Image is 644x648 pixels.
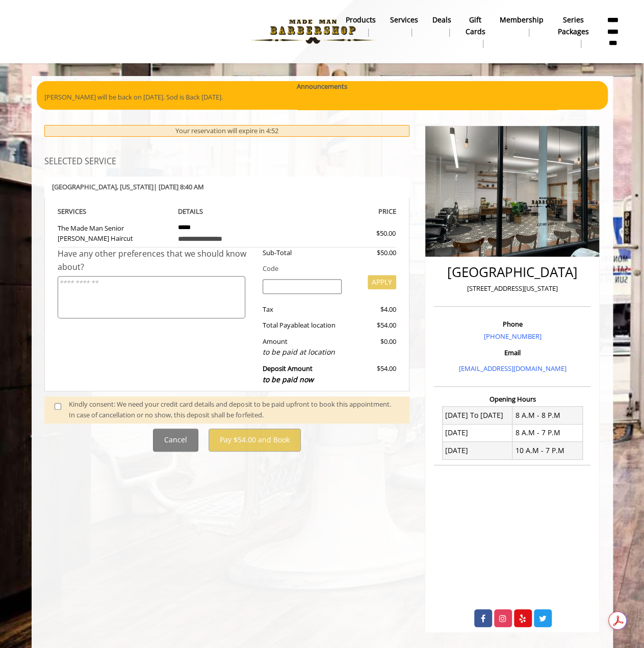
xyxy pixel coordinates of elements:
[432,14,451,26] b: Deals
[44,125,410,137] div: Your reservation will expire in 4:52
[263,346,342,358] div: to be paid at location
[255,336,349,358] div: Amount
[493,13,551,39] a: MembershipMembership
[442,424,512,441] td: [DATE]
[500,14,544,26] b: Membership
[339,13,383,39] a: Productsproducts
[436,265,588,280] h2: [GEOGRAPHIC_DATA]
[442,407,512,424] td: [DATE] To [DATE]
[58,247,255,273] div: Have any other preferences that we should know about?
[58,206,171,217] th: SERVICE
[243,4,383,60] img: Made Man Barbershop logo
[255,263,396,274] div: Code
[349,336,396,358] div: $0.00
[44,92,600,103] p: [PERSON_NAME] will be back on [DATE]. Sod is Back [DATE].
[44,157,410,166] h3: SELECTED SERVICE
[303,320,336,330] span: at location
[436,349,588,356] h3: Email
[58,217,171,247] td: The Made Man Senior [PERSON_NAME] Haircut
[458,364,566,373] a: [EMAIL_ADDRESS][DOMAIN_NAME]
[346,14,376,26] b: products
[263,364,314,384] b: Deposit Amount
[340,228,396,239] div: $50.00
[263,375,314,384] span: to be paid now
[117,182,153,191] span: , [US_STATE]
[170,206,284,217] th: DETAILS
[349,304,396,315] div: $4.00
[297,81,347,92] b: Announcements
[434,395,590,403] h3: Opening Hours
[512,424,583,441] td: 8 A.M - 7 P.M
[83,207,86,216] span: S
[349,247,396,258] div: $50.00
[512,442,583,459] td: 10 A.M - 7 P.M
[483,332,541,341] a: [PHONE_NUMBER]
[551,13,596,51] a: Series packagesSeries packages
[69,399,399,420] div: Kindly consent: We need your credit card details and deposit to be paid upfront to book this appo...
[255,247,349,258] div: Sub-Total
[255,304,349,315] div: Tax
[255,320,349,331] div: Total Payable
[512,407,583,424] td: 8 A.M - 8 P.M
[368,275,396,289] button: APPLY
[284,206,397,217] th: PRICE
[425,13,458,39] a: DealsDeals
[390,14,418,26] b: Services
[349,320,396,331] div: $54.00
[209,429,301,452] button: Pay $54.00 and Book
[558,14,589,37] b: Series packages
[442,442,512,459] td: [DATE]
[153,429,198,452] button: Cancel
[458,13,493,51] a: Gift cardsgift cards
[436,320,588,328] h3: Phone
[436,283,588,294] p: [STREET_ADDRESS][US_STATE]
[466,14,485,37] b: gift cards
[349,363,396,385] div: $54.00
[383,13,425,39] a: ServicesServices
[52,182,204,191] b: [GEOGRAPHIC_DATA] | [DATE] 8:40 AM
